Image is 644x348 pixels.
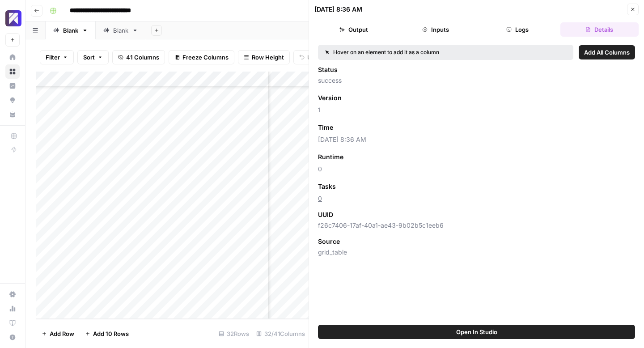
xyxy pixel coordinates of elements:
a: Usage [5,301,20,316]
span: Sort [83,53,95,62]
span: Freeze Columns [182,53,229,62]
button: Row Height [238,50,290,64]
button: 41 Columns [112,50,165,64]
button: Add 10 Rows [80,327,134,341]
div: Blank [63,26,78,35]
span: 41 Columns [126,53,159,62]
div: 32 Rows [215,327,253,341]
span: [DATE] 8:36 AM [318,135,635,144]
span: Version [318,93,342,102]
img: Overjet - Test Logo [5,10,21,26]
span: f26c7406-17af-40a1-ae43-9b02b5c1eeb6 [318,221,635,230]
a: 0 [318,195,322,202]
button: Workspace: Overjet - Test [5,7,20,30]
a: Opportunities [5,93,20,107]
span: grid_table [318,248,635,257]
span: Status [318,65,338,74]
button: Inputs [396,22,475,37]
button: Open In Studio [318,325,635,339]
a: Blank [46,21,96,39]
span: Add 10 Rows [93,329,129,338]
a: Blank [96,21,146,39]
button: Sort [77,50,109,64]
button: Filter [40,50,74,64]
span: Runtime [318,153,343,161]
button: Output [314,22,393,37]
button: Add Row [36,327,80,341]
div: [DATE] 8:36 AM [314,5,362,14]
div: Blank [113,26,128,35]
a: Learning Hub [5,316,20,330]
a: Browse [5,64,20,79]
a: Insights [5,79,20,93]
span: Source [318,237,340,246]
button: Undo [293,50,328,64]
button: Details [560,22,639,37]
div: Hover on an element to add it as a column [325,48,503,56]
span: 1 [318,106,635,115]
span: Row Height [252,53,284,62]
span: success [318,76,635,85]
span: Time [318,123,333,132]
span: UUID [318,210,333,219]
span: Open In Studio [456,327,497,336]
span: Filter [46,53,60,62]
div: 32/41 Columns [253,327,309,341]
span: Tasks [318,182,336,191]
span: Add All Columns [584,48,630,57]
button: Freeze Columns [169,50,234,64]
span: 0 [318,165,635,174]
a: Settings [5,287,20,301]
button: Help + Support [5,330,20,344]
button: Logs [479,22,557,37]
a: Home [5,50,20,64]
button: Add All Columns [579,45,635,59]
span: Add Row [50,329,74,338]
a: Your Data [5,107,20,122]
